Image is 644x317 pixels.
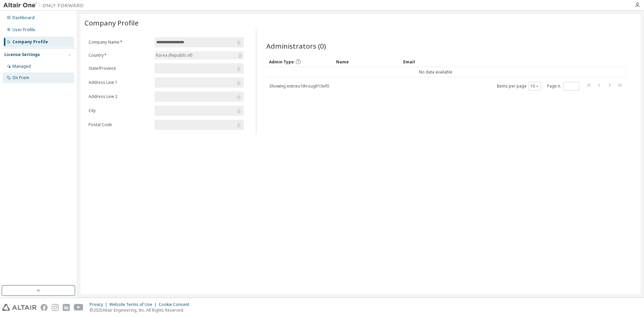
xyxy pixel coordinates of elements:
[12,27,35,33] div: User Profile
[89,80,151,85] label: Address Line 1
[547,82,579,91] span: Page n.
[266,67,605,77] td: No data available
[52,304,59,311] img: instagram.svg
[41,304,48,311] img: facebook.svg
[74,304,84,311] img: youtube.svg
[89,53,151,58] label: Country
[12,64,31,69] div: Managed
[90,307,193,313] p: © 2025 Altair Engineering, Inc. All Rights Reserved.
[4,52,40,57] div: License Settings
[89,108,151,113] label: City
[109,302,159,307] div: Website Terms of Use
[403,56,465,67] div: Email
[336,56,398,67] div: Name
[266,41,326,51] span: Administrators (0)
[155,52,193,59] div: Korea (Republic of)
[269,59,294,65] span: Admin Type
[2,304,37,311] img: altair_logo.svg
[89,66,151,71] label: State/Province
[90,302,109,307] div: Privacy
[89,122,151,127] label: Postal Code
[85,18,139,28] span: Company Profile
[12,15,35,20] div: Dashboard
[89,40,151,45] label: Company Name
[269,83,329,89] span: Showing entries 1 through 10 of 0
[12,39,48,45] div: Company Profile
[155,51,244,59] div: Korea (Republic of)
[3,2,87,9] img: Altair One
[63,304,70,311] img: linkedin.svg
[159,302,193,307] div: Cookie Consent
[12,75,29,81] div: On Prem
[497,82,541,91] span: Items per page
[530,84,539,89] button: 10
[89,94,151,99] label: Address Line 2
